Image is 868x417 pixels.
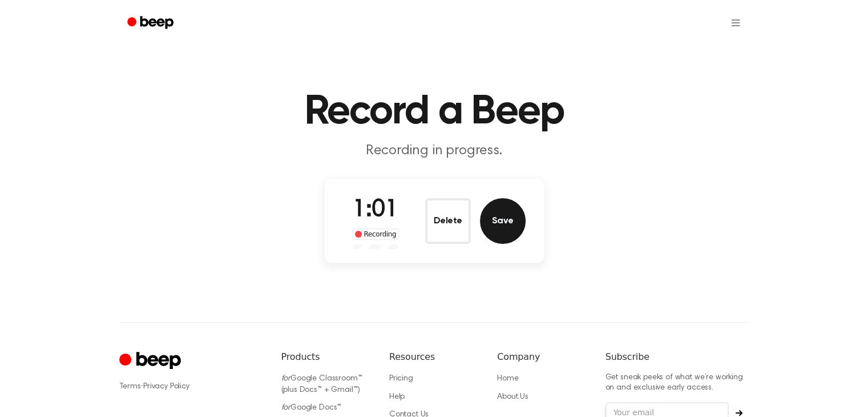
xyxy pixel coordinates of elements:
[119,383,141,391] a: Terms
[119,12,184,34] a: Beep
[352,228,399,240] div: Recording
[497,350,587,364] h6: Company
[281,404,291,412] i: for
[281,350,371,364] h6: Products
[281,404,342,412] a: forGoogle Docs™
[281,375,291,383] i: for
[281,375,362,394] a: forGoogle Classroom™ (plus Docs™ + Gmail™)
[729,410,749,416] button: Subscribe
[425,198,471,244] button: Delete Audio Record
[353,198,398,222] span: 1:01
[605,373,749,393] p: Get sneak peeks of what we’re working on and exclusive early access.
[215,142,653,161] p: Recording in progress.
[497,375,518,383] a: Home
[119,350,184,372] a: Cruip
[722,9,749,37] button: Open menu
[142,91,726,133] h1: Record a Beep
[497,393,528,401] a: About Us
[480,198,526,244] button: Save Audio Record
[389,393,405,401] a: Help
[605,350,749,364] h6: Subscribe
[389,375,413,383] a: Pricing
[143,383,189,391] a: Privacy Policy
[119,381,263,392] div: ·
[389,350,479,364] h6: Resources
